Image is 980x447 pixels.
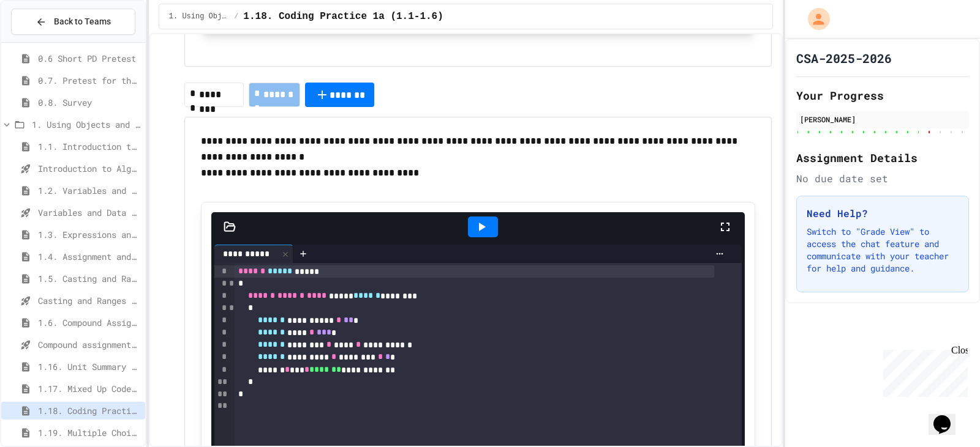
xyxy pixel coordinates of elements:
[11,9,135,35] button: Back to Teams
[38,74,140,87] span: 0.7. Pretest for the AP CSA Exam
[38,316,140,329] span: 1.6. Compound Assignment Operators
[796,87,969,104] h2: Your Progress
[800,114,965,125] div: [PERSON_NAME]
[929,398,968,435] iframe: chat widget
[38,206,140,219] span: Variables and Data Types - Quiz
[38,140,140,153] span: 1.1. Introduction to Algorithms, Programming, and Compilers
[38,426,140,439] span: 1.19. Multiple Choice Exercises for Unit 1a (1.1-1.6)
[169,12,229,21] span: 1. Using Objects and Methods
[878,345,968,397] iframe: chat widget
[807,226,959,275] p: Switch to "Grade View" to access the chat feature and communicate with your teacher for help and ...
[54,15,111,28] span: Back to Teams
[38,404,140,417] span: 1.18. Coding Practice 1a (1.1-1.6)
[38,250,140,263] span: 1.4. Assignment and Input
[796,171,969,186] div: No due date set
[38,96,140,109] span: 0.8. Survey
[32,118,140,131] span: 1. Using Objects and Methods
[38,272,140,285] span: 1.5. Casting and Ranges of Values
[234,12,238,21] span: /
[38,338,140,351] span: Compound assignment operators - Quiz
[38,162,140,175] span: Introduction to Algorithms, Programming, and Compilers
[38,382,140,395] span: 1.17. Mixed Up Code Practice 1.1-1.6
[807,206,959,221] h3: Need Help?
[795,5,833,33] div: My Account
[38,228,140,241] span: 1.3. Expressions and Output [New]
[5,5,85,78] div: Chat with us now!Close
[38,294,140,307] span: Casting and Ranges of variables - Quiz
[243,9,443,24] span: 1.18. Coding Practice 1a (1.1-1.6)
[38,52,140,65] span: 0.6 Short PD Pretest
[796,50,892,67] h1: CSA-2025-2026
[38,360,140,373] span: 1.16. Unit Summary 1a (1.1-1.6)
[38,184,140,197] span: 1.2. Variables and Data Types
[796,149,969,166] h2: Assignment Details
